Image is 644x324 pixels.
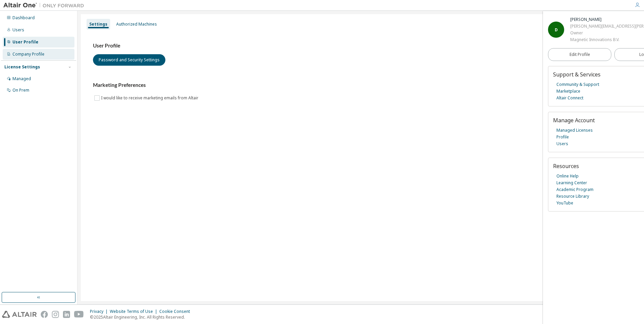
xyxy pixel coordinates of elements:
[93,82,629,89] h3: Marketing Preferences
[101,94,200,102] label: I would like to receive marketing emails from Altair
[12,27,24,33] div: Users
[12,39,38,45] div: User Profile
[89,22,107,27] div: Settings
[110,309,159,314] div: Website Terms of Use
[3,2,88,9] img: Altair One
[548,48,611,61] a: Edit Profile
[556,186,593,193] a: Academic Program
[52,311,59,318] img: instagram.svg
[556,127,593,134] a: Managed Licenses
[12,88,29,93] div: On Prem
[74,311,84,318] img: youtube.svg
[553,162,579,170] span: Resources
[556,88,580,95] a: Marketplace
[556,95,583,101] a: Altair Connect
[570,52,590,57] span: Edit Profile
[4,64,40,70] div: License Settings
[556,193,589,200] a: Resource Library
[93,54,165,66] button: Password and Security Settings
[556,134,569,140] a: Profile
[12,52,44,57] div: Company Profile
[63,311,70,318] img: linkedin.svg
[556,81,599,88] a: Community & Support
[159,309,194,314] div: Cookie Consent
[116,22,157,27] div: Authorized Machines
[93,42,629,49] h3: User Profile
[556,200,573,206] a: YouTube
[90,309,110,314] div: Privacy
[556,140,568,147] a: Users
[2,311,37,318] img: altair_logo.svg
[553,117,595,124] span: Manage Account
[555,27,558,33] span: D
[556,173,579,180] a: Online Help
[12,76,31,82] div: Managed
[90,314,194,320] p: © 2025 Altair Engineering, Inc. All Rights Reserved.
[556,180,587,186] a: Learning Center
[553,71,601,78] span: Support & Services
[12,15,35,21] div: Dashboard
[41,311,48,318] img: facebook.svg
